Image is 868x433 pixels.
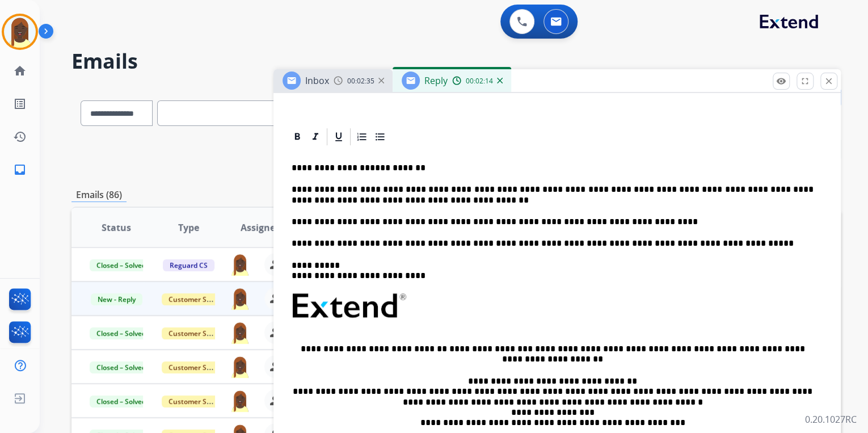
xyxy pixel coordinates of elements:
mat-icon: person_remove [269,360,283,373]
span: Customer Support [162,293,235,305]
img: agent-avatar [229,321,251,344]
div: Ordered List [353,128,370,145]
span: Closed – Solved [90,361,153,373]
p: 0.20.1027RC [805,413,857,426]
div: Bullet List [372,128,389,145]
div: Italic [307,128,324,145]
span: Closed – Solved [90,327,153,339]
img: agent-avatar [229,355,251,378]
span: Customer Support [162,396,235,407]
img: agent-avatar [229,389,251,412]
img: agent-avatar [229,287,251,310]
span: New - Reply [91,293,142,305]
span: Customer Support [162,327,235,339]
mat-icon: person_remove [269,258,283,271]
span: Reguard CS [163,259,214,271]
mat-icon: list_alt [13,97,27,111]
mat-icon: person_remove [269,394,283,407]
mat-icon: person_remove [269,326,283,339]
span: Assignee [241,221,280,234]
span: 00:02:35 [347,77,374,86]
mat-icon: close [824,76,834,86]
mat-icon: person_remove [269,292,283,305]
mat-icon: remove_red_eye [776,76,786,86]
span: Inbox [305,74,329,87]
span: Type [178,221,199,234]
mat-icon: fullscreen [800,76,810,86]
mat-icon: history [13,130,27,144]
span: Customer Support [162,361,235,373]
span: 00:02:14 [466,77,493,86]
div: Underline [330,128,347,145]
img: agent-avatar [229,253,251,276]
img: avatar [4,16,36,48]
mat-icon: inbox [13,163,27,176]
span: Closed – Solved [90,396,153,407]
span: Closed – Solved [90,259,153,271]
div: Bold [289,128,306,145]
h2: Emails [71,50,841,73]
span: Reply [424,74,448,87]
p: Emails (86) [71,188,127,202]
mat-icon: home [13,64,27,78]
span: Status [102,221,131,234]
